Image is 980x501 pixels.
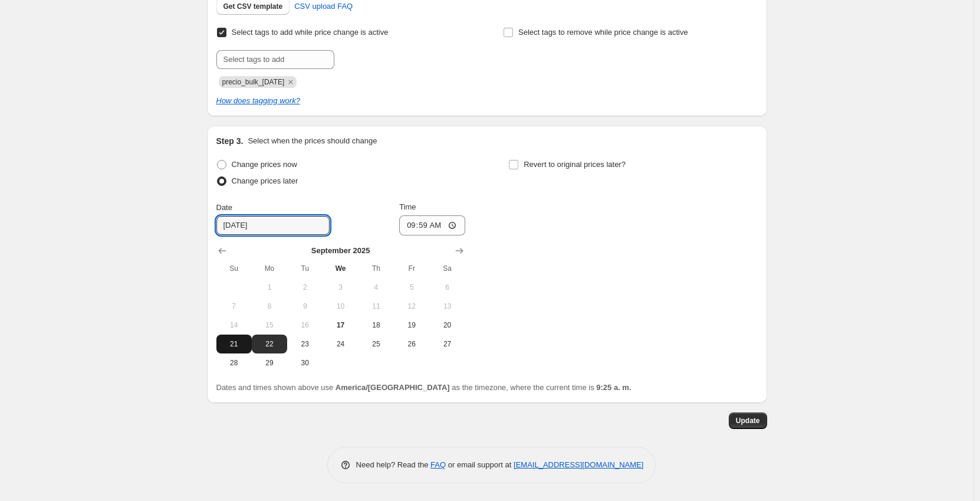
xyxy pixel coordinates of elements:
span: 27 [434,339,460,349]
button: Monday September 1 2025 [252,278,287,297]
span: Change prices later [232,176,298,185]
span: 23 [292,339,318,349]
span: precio_bulk_22sep [222,78,285,86]
button: Friday September 12 2025 [394,297,429,316]
span: Tu [292,264,318,273]
span: 25 [363,339,389,349]
button: Sunday September 28 2025 [216,353,252,372]
span: Fr [399,264,425,273]
th: Wednesday [323,259,358,278]
th: Thursday [359,259,394,278]
span: 18 [363,320,389,330]
button: Tuesday September 23 2025 [287,335,323,353]
span: 15 [256,320,282,330]
button: Monday September 8 2025 [252,297,287,316]
span: 10 [327,302,353,311]
button: Remove precio_bulk_22sep [285,77,296,87]
button: Tuesday September 2 2025 [287,278,323,297]
button: Sunday September 14 2025 [216,316,252,335]
span: Get CSV template [223,2,283,11]
span: 24 [327,339,353,349]
button: Friday September 19 2025 [394,316,429,335]
b: America/[GEOGRAPHIC_DATA] [336,383,450,392]
button: Monday September 22 2025 [252,335,287,353]
span: 2 [292,283,318,292]
span: We [327,264,353,273]
p: Select when the prices should change [248,135,377,147]
button: Saturday September 6 2025 [429,278,465,297]
th: Tuesday [287,259,323,278]
button: Wednesday September 3 2025 [323,278,358,297]
span: Change prices now [232,160,297,169]
span: 9 [292,302,318,311]
span: 19 [399,320,425,330]
span: 12 [399,302,425,311]
span: Select tags to add while price change is active [232,28,389,37]
button: Tuesday September 9 2025 [287,297,323,316]
button: Wednesday September 24 2025 [323,335,358,353]
span: Sa [434,264,460,273]
span: 28 [221,358,247,368]
span: Update [736,416,760,425]
span: 1 [256,283,282,292]
button: Wednesday September 10 2025 [323,297,358,316]
span: 29 [256,358,282,368]
button: Saturday September 13 2025 [429,297,465,316]
h2: Step 3. [216,135,244,147]
span: 20 [434,320,460,330]
span: Mo [256,264,282,273]
button: Friday September 5 2025 [394,278,429,297]
span: 16 [292,320,318,330]
span: 6 [434,283,460,292]
button: Update [729,412,767,429]
button: Tuesday September 16 2025 [287,316,323,335]
button: Today Wednesday September 17 2025 [323,316,358,335]
th: Friday [394,259,429,278]
span: Date [216,203,232,212]
span: 13 [434,302,460,311]
th: Sunday [216,259,252,278]
span: Dates and times shown above use as the timezone, where the current time is [216,383,632,392]
button: Tuesday September 30 2025 [287,353,323,372]
input: Select tags to add [216,50,334,69]
button: Show next month, October 2025 [451,243,468,259]
button: Thursday September 11 2025 [359,297,394,316]
input: 12:00 [399,215,465,235]
span: 21 [221,339,247,349]
span: 17 [327,320,353,330]
span: 30 [292,358,318,368]
span: 11 [363,302,389,311]
span: CSV upload FAQ [294,1,353,12]
a: [EMAIL_ADDRESS][DOMAIN_NAME] [514,460,643,469]
span: Time [399,202,416,211]
span: or email support at [446,460,514,469]
span: Su [221,264,247,273]
th: Saturday [429,259,465,278]
button: Monday September 29 2025 [252,353,287,372]
button: Thursday September 4 2025 [359,278,394,297]
span: Revert to original prices later? [524,160,626,169]
button: Saturday September 20 2025 [429,316,465,335]
span: 22 [256,339,282,349]
span: 3 [327,283,353,292]
span: Th [363,264,389,273]
a: How does tagging work? [216,96,300,105]
button: Sunday September 21 2025 [216,335,252,353]
span: 4 [363,283,389,292]
span: 5 [399,283,425,292]
span: 7 [221,302,247,311]
th: Monday [252,259,287,278]
a: FAQ [430,460,446,469]
span: 8 [256,302,282,311]
button: Saturday September 27 2025 [429,335,465,353]
button: Monday September 15 2025 [252,316,287,335]
input: 9/17/2025 [216,216,330,235]
span: 14 [221,320,247,330]
button: Friday September 26 2025 [394,335,429,353]
span: 26 [399,339,425,349]
button: Thursday September 18 2025 [359,316,394,335]
b: 9:25 a. m. [596,383,631,392]
span: Need help? Read the [356,460,431,469]
button: Sunday September 7 2025 [216,297,252,316]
